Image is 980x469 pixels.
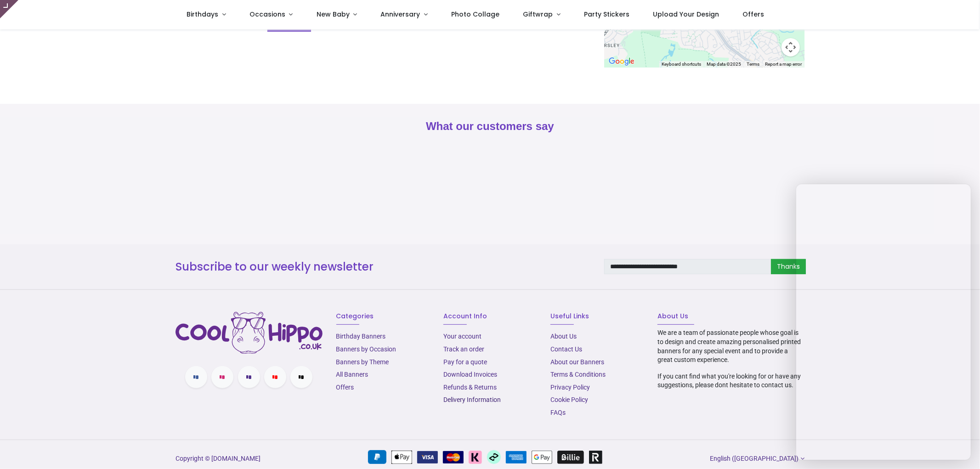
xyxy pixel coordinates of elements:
a: About Us​ [550,333,577,340]
img: Klarna [469,451,482,464]
a: Terms & Conditions [550,371,606,378]
a: Report a map error [765,62,802,67]
h6: Useful Links [550,312,644,321]
a: Contact Us [550,345,582,353]
a: Thanks [771,259,806,275]
span: Offers [743,10,765,19]
a: FAQs [550,409,566,416]
img: Revolut Pay [589,451,602,464]
h6: About Us [657,312,804,321]
img: Apple Pay [391,451,412,464]
a: Your account [443,333,482,340]
a: All Banners [336,371,368,378]
a: Banners by Occasion [336,345,397,353]
a: English ([GEOGRAPHIC_DATA]) [710,454,805,463]
span: Occasions [249,10,285,19]
a: Copyright © [DOMAIN_NAME] [176,455,261,462]
h6: Categories [336,312,430,321]
a: Terms (opens in new tab) [747,62,759,67]
span: Upload Your Design [653,10,719,19]
a: Offers [336,384,354,391]
span: Map data ©2025 [707,62,741,67]
a: Pay for a quote [443,358,487,366]
span: Party Stickers [584,10,629,19]
a: About our Banners [550,358,604,366]
h6: Account Info [443,312,537,321]
a: Open this area in Google Maps (opens a new window) [606,56,637,68]
a: Banners by Theme [336,358,389,366]
span: Giftwrap [523,10,553,19]
img: Google Pay [532,451,552,464]
button: Map camera controls [782,38,800,57]
span: New Baby [317,10,350,19]
img: Afterpay Clearpay [487,450,501,464]
img: American Express [506,451,527,463]
img: Google [606,56,637,68]
a: Download Invoices [443,371,497,378]
img: VISA [417,451,438,463]
span: Anniversary [381,10,420,19]
a: Birthday Banners [336,333,386,340]
a: Track an order [443,345,484,353]
h2: What our customers say [176,119,805,134]
p: We are a team of passionate people whose goal is to design and create amazing personalised printe... [657,328,804,364]
a: Delivery Information [443,396,501,403]
a: Refunds & Returns [443,384,497,391]
button: Keyboard shortcuts [662,61,701,68]
a: Privacy Policy [550,384,590,391]
img: Billie [557,451,584,464]
span: Birthdays [187,10,218,19]
h3: Subscribe to our weekly newsletter [176,259,590,275]
img: MasterCard [443,451,464,463]
img: PayPal [368,450,386,464]
span: Photo Collage [451,10,499,19]
a: Cookie Policy [550,396,588,403]
p: If you cant find what you're looking for or have any suggestions, please dont hesitate to contact... [657,372,804,390]
iframe: Brevo live chat [796,184,971,460]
